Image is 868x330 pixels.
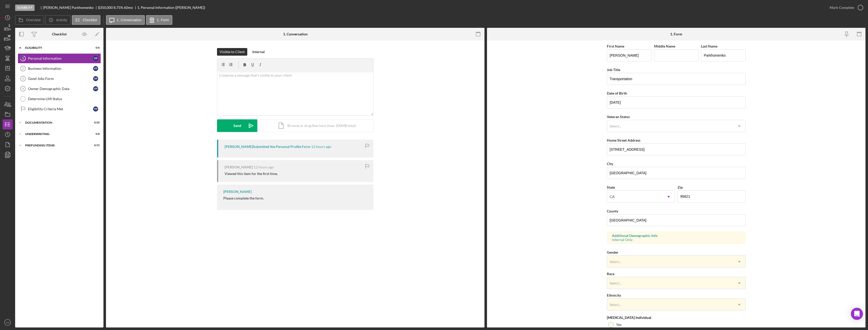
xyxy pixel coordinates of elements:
time: 2025-10-09 05:32 [254,165,274,169]
div: Determine LMI Status [28,97,101,101]
div: Internal [252,48,265,56]
tspan: 1 [22,57,24,60]
div: 1. Conversation [283,32,308,36]
div: Business Information [28,67,93,71]
a: Eligibility Criteria MetYP [18,104,101,114]
a: 1Personal InformationYP [18,53,101,63]
label: County [607,209,618,213]
label: Last Name [701,44,717,48]
div: 0 / 8 [91,133,100,136]
div: Select... [610,260,621,264]
button: Overview [15,15,44,25]
tspan: 4 [22,87,24,90]
div: 0 / 15 [91,144,100,147]
div: 1. Personal Information ([PERSON_NAME]) [137,6,205,10]
button: Checklist [72,15,100,25]
a: 2Business InformationYP [18,63,101,74]
div: Y P [93,66,98,71]
span: $350,000 [98,5,113,10]
div: Y P [93,76,98,81]
div: Eligibility Criteria Met [28,107,93,111]
time: 2025-10-09 05:35 [311,145,331,149]
div: Checklist [52,32,67,36]
tspan: 3 [22,77,24,80]
div: 60 mo [124,6,133,10]
label: 1. Conversation [117,18,142,22]
div: [PERSON_NAME] [225,165,253,169]
label: First Name [607,44,624,48]
div: Prefunding Items [25,144,87,147]
label: Activity [56,18,67,22]
button: Visible to Client [217,48,247,56]
div: Owner Demographic Data [28,87,93,91]
div: [PERSON_NAME] Parkhomenko [43,6,98,10]
div: Please complete the form. [223,196,264,200]
div: Eligibility [25,46,87,49]
label: Zip [677,185,683,189]
label: 1. Form [157,18,169,22]
div: Good Jobs Form [28,77,93,81]
label: Date of Birth [607,91,627,95]
div: Underwriting [25,133,87,136]
div: Select... [610,281,621,285]
button: Activity [45,15,70,25]
div: 1. Form [670,32,682,36]
button: 1. Conversation [106,15,145,25]
div: Open Intercom Messenger [851,308,863,320]
button: LW [3,317,13,327]
tspan: 2 [22,67,24,70]
div: Mark Complete [830,3,854,13]
div: Send [233,119,241,132]
text: LW [6,321,10,324]
a: 3Good Jobs FormYP [18,74,101,84]
div: [MEDICAL_DATA] Individual [607,316,746,320]
button: 1. Form [146,15,172,25]
div: Select... [610,303,621,307]
label: Checklist [83,18,97,22]
div: Y P [93,86,98,91]
label: Middle Name [654,44,675,48]
div: 8.75 % [114,6,123,10]
label: City [607,162,613,166]
div: Additional Demographic Info [612,234,741,238]
div: [PERSON_NAME] [223,190,252,194]
button: Internal [250,48,267,56]
a: 4Owner Demographic DataYP [18,84,101,94]
button: Send [217,119,257,132]
div: Eligibility [15,5,35,11]
div: [PERSON_NAME] Submitted the Personal Profile Form [225,145,310,149]
div: 0 / 6 [91,46,100,49]
button: Mark Complete [825,3,865,13]
label: Yes [616,323,621,327]
div: Y P [93,56,98,61]
div: Viewed this item for the first time. [225,172,278,176]
div: Select... [610,124,621,128]
div: Documentation [25,121,87,124]
a: Determine LMI Status [18,94,101,104]
div: Y P [93,106,98,112]
label: Job Title [607,68,620,72]
div: Internal Only [612,238,741,242]
label: Overview [26,18,41,22]
div: CA [610,195,615,199]
div: 0 / 20 [91,121,100,124]
label: Home Street Address [607,138,640,142]
div: Visible to Client [220,48,245,56]
div: Personal Information [28,56,93,60]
